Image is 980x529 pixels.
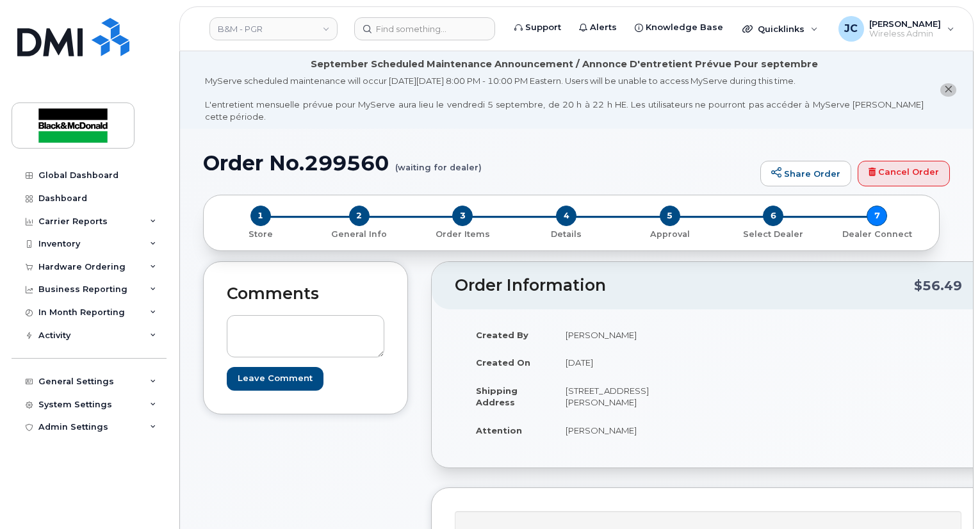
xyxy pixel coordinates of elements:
[250,206,271,226] span: 1
[452,206,473,226] span: 3
[476,330,528,340] strong: Created By
[349,206,370,226] span: 2
[727,229,821,240] p: Select Dealer
[623,229,717,240] p: Approval
[214,226,307,240] a: 1 Store
[556,206,576,226] span: 4
[416,229,509,240] p: Order Items
[554,416,703,444] td: [PERSON_NAME]
[618,226,722,240] a: 5 Approval
[476,357,530,368] strong: Created On
[455,277,914,295] h2: Order Information
[313,229,406,240] p: General Info
[940,83,956,97] button: close notification
[205,75,924,122] div: MyServe scheduled maintenance will occur [DATE][DATE] 8:00 PM - 10:00 PM Eastern. Users will be u...
[763,206,783,226] span: 6
[307,226,411,240] a: 2 General Info
[311,58,818,71] div: September Scheduled Maintenance Announcement / Annonce D'entretient Prévue Pour septembre
[227,285,384,303] h2: Comments
[411,226,514,240] a: 3 Order Items
[722,226,826,240] a: 6 Select Dealer
[476,386,518,408] strong: Shipping Address
[554,321,703,349] td: [PERSON_NAME]
[914,273,962,298] div: $56.49
[203,152,754,174] h1: Order No.299560
[219,229,302,240] p: Store
[227,367,323,391] input: Leave Comment
[554,348,703,377] td: [DATE]
[514,226,618,240] a: 4 Details
[760,161,851,186] a: Share Order
[858,161,950,186] a: Cancel Order
[554,377,703,416] td: [STREET_ADDRESS][PERSON_NAME]
[660,206,680,226] span: 5
[519,229,613,240] p: Details
[395,152,482,172] small: (waiting for dealer)
[476,425,522,435] strong: Attention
